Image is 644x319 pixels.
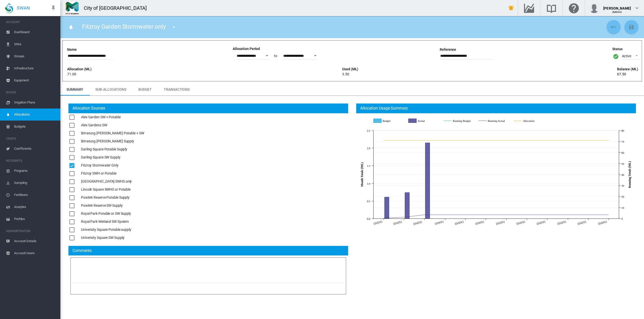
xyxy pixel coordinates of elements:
[358,105,408,111] div: Allocation Usage Summary
[14,26,56,38] span: Dashboard
[374,119,404,123] g: Budget
[523,5,535,11] md-icon: Go to the Data Hub
[360,162,364,187] tspan: Month Totals (ML)
[81,202,144,210] td: Powlett Reserve SW Supply
[66,22,76,32] button: icon-water
[17,5,30,11] span: SWAN
[66,2,79,14] img: Z
[621,217,623,220] tspan: 0
[89,83,132,95] md-tab-item: Sub-Allocations
[6,88,56,96] span: WATER
[169,22,179,32] button: icon-menu-down
[342,72,366,77] div: 3.50
[67,47,77,51] md-label: Name
[82,23,166,30] span: Fitzroy Garden Stormwater only
[621,195,624,198] tspan: 20
[621,173,624,176] tspan: 40
[70,248,92,253] div: Comments
[622,54,631,58] div: Active
[14,121,56,133] span: Budgets
[14,177,56,189] span: Sampling
[81,145,144,153] td: Darling Square Potable Supply
[514,119,544,123] g: Allocation
[70,105,105,111] div: Allocation Sources
[81,137,144,145] td: Birrarung [PERSON_NAME] Supply
[6,227,56,235] span: ADMINISTRATION
[367,129,371,132] tspan: 2.5
[14,62,56,74] span: Infrastructure
[81,194,144,202] td: Powlett Reserve Potable Supply
[536,220,546,225] tspan: [DATE]
[60,83,89,95] md-tab-item: Summary
[589,3,599,13] img: profile.jpg
[14,74,56,86] span: Equipment
[603,4,631,9] div: [PERSON_NAME]
[342,67,358,71] md-label: Used (ML)
[81,121,144,129] td: Alex Gardens SW
[262,51,271,60] button: Open calendar
[14,247,56,259] span: Account Users
[81,113,144,121] td: Alex Garden SW + Potable
[367,199,371,202] tspan: 0.5
[311,51,320,60] button: Open calendar
[557,220,566,225] tspan: [DATE]
[14,201,56,213] span: Analytes
[506,3,516,13] button: icon-bell-ring
[6,135,56,143] span: CROPS
[440,47,456,51] md-label: Reference
[425,143,430,219] g: Actual Sept 2025 2.15
[233,47,260,51] b: Allocation Period
[612,11,622,13] span: (Admin)
[171,24,177,30] md-icon: icon-menu-down
[68,24,74,30] md-icon: icon-water
[84,5,151,12] div: City of [GEOGRAPHIC_DATA]
[568,5,580,11] md-icon: Click here for help
[577,220,586,225] tspan: [DATE]
[617,67,638,71] md-label: Balance (ML)
[516,220,526,225] tspan: [DATE]
[624,20,638,34] button: Save Changes
[496,220,505,225] tspan: [DATE]
[444,119,474,123] g: Running Budget
[81,162,144,170] td: Fitzroy Stormwater Only
[5,3,13,13] img: SWAN-Landscape-Logo-Colour-drop.png
[14,50,56,62] span: Groups
[158,83,196,95] md-tab-item: Transactions
[475,220,484,225] tspan: [DATE]
[67,67,92,71] md-label: Allocation (ML)
[81,226,144,234] td: University Square Potable supply
[611,24,617,30] md-icon: icon-undo
[367,146,371,149] tspan: 2.0
[409,119,438,123] g: Actual
[367,164,371,167] tspan: 1.5
[81,129,144,137] td: Birrarung [PERSON_NAME] Potable + SW
[455,220,464,225] tspan: [DATE]
[598,220,607,225] tspan: [DATE]
[621,129,624,132] tspan: 80
[413,220,422,225] tspan: [DATE]
[81,234,144,242] td: University Square SW Supply
[613,53,619,60] i: Active
[81,210,144,218] td: Royal Park Potable or SW Supply
[81,153,144,162] td: Darling Square SW Supply
[621,184,624,187] tspan: 30
[634,5,640,11] md-icon: icon-chevron-down
[81,218,144,226] td: Royal Park Wetland SW System
[367,217,371,220] tspan: 0.0
[14,96,56,109] span: Irrigation Plans
[621,162,624,165] tspan: 50
[14,109,56,121] span: Allocations
[14,165,56,177] span: Programs
[434,220,444,225] tspan: [DATE]
[81,170,144,178] td: Fitzroy SWH or Potable
[6,157,56,165] span: NUTRIENTS
[628,24,634,30] md-icon: icon-content-save
[607,20,621,34] button: Cancel Changes
[393,220,402,225] tspan: [DATE]
[81,186,144,194] td: Lincoln Square SWHS or Potable
[621,151,624,154] tspan: 60
[14,213,56,225] span: Profiles
[81,178,144,186] td: [GEOGRAPHIC_DATA] SWHS only
[545,5,557,11] md-icon: Search the knowledge base
[132,83,158,95] md-tab-item: Budget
